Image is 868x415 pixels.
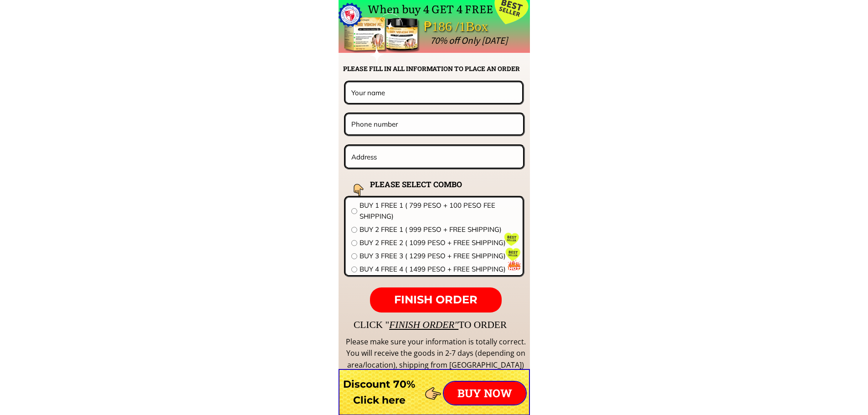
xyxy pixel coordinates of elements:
[354,317,773,333] div: CLICK " TO ORDER
[339,376,420,408] h3: Discount 70% Click here
[360,251,517,261] span: BUY 3 FREE 3 ( 1299 PESO + FREE SHIPPING)
[349,114,520,134] input: Phone number
[430,33,711,48] div: 70% off Only [DATE]
[424,16,514,37] div: ₱186 /1Box
[343,64,529,74] h2: PLEASE FILL IN ALL INFORMATION TO PLACE AN ORDER
[349,82,519,102] input: Your name
[444,382,526,405] p: BUY NOW
[349,146,520,168] input: Address
[344,336,527,371] div: Please make sure your information is totally correct. You will receive the goods in 2-7 days (dep...
[394,293,478,306] span: FINISH ORDER
[360,224,517,235] span: BUY 2 FREE 1 ( 999 PESO + FREE SHIPPING)
[360,237,517,248] span: BUY 2 FREE 2 ( 1099 PESO + FREE SHIPPING)
[389,319,458,330] span: FINISH ORDER"
[360,200,517,222] span: BUY 1 FREE 1 ( 799 PESO + 100 PESO FEE SHIPPING)
[360,264,517,275] span: BUY 4 FREE 4 ( 1499 PESO + FREE SHIPPING)
[370,178,485,190] h2: PLEASE SELECT COMBO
